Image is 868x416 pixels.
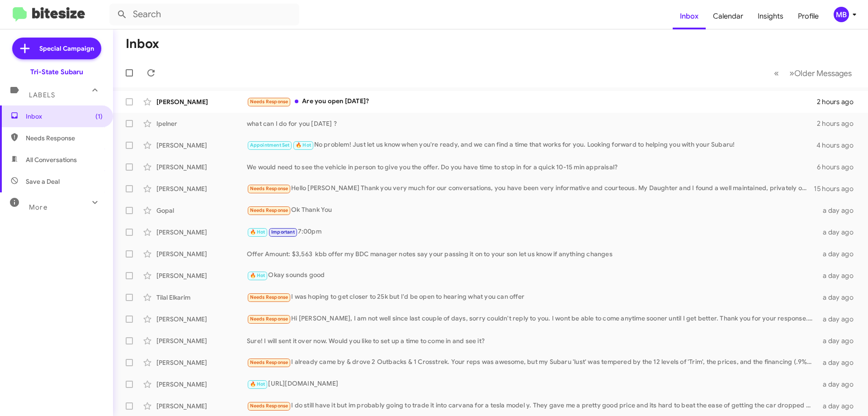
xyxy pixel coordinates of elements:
[271,229,295,235] span: Important
[814,184,861,193] div: 15 hours ago
[156,293,247,302] div: Tilal Elkarim
[296,142,311,148] span: 🔥 Hot
[817,271,861,280] div: a day ago
[789,67,794,79] span: »
[774,67,779,79] span: «
[817,97,861,106] div: 2 hours ago
[817,358,861,367] div: a day ago
[250,273,265,278] span: 🔥 Hot
[817,293,861,302] div: a day ago
[126,37,159,51] h1: Inbox
[26,177,60,186] span: Save a Deal
[247,96,817,107] div: Are you open [DATE]?
[247,270,817,281] div: Okay sounds good
[750,3,791,29] a: Insights
[834,7,849,22] div: MB
[156,206,247,215] div: Gopal
[250,142,290,148] span: Appointment Set
[156,119,247,128] div: Ipelner
[247,401,817,411] div: I do still have it but im probably going to trade it into carvana for a tesla model y. They gave ...
[109,4,299,25] input: Search
[247,227,817,237] div: 7:00pm
[156,184,247,193] div: [PERSON_NAME]
[250,294,288,300] span: Needs Response
[769,64,784,82] button: Previous
[156,271,247,280] div: [PERSON_NAME]
[156,380,247,389] div: [PERSON_NAME]
[817,402,861,411] div: a day ago
[39,44,94,53] span: Special Campaign
[817,119,861,128] div: 2 hours ago
[26,134,103,143] span: Needs Response
[29,203,47,211] span: More
[817,249,861,258] div: a day ago
[673,3,706,29] a: Inbox
[791,3,826,29] a: Profile
[156,402,247,411] div: [PERSON_NAME]
[156,336,247,345] div: [PERSON_NAME]
[817,315,861,324] div: a day ago
[247,336,817,345] div: Sure! I will sent it over now. Would you like to set up a time to come in and see it?
[247,249,817,258] div: Offer Amount: $3,563 kbb offer my BDC manager notes say your passing it on to your son let us kno...
[817,228,861,237] div: a day ago
[12,38,101,59] a: Special Campaign
[250,99,288,105] span: Needs Response
[95,112,103,121] span: (1)
[250,207,288,213] span: Needs Response
[156,163,247,172] div: [PERSON_NAME]
[250,359,288,365] span: Needs Response
[817,163,861,172] div: 6 hours ago
[29,91,55,99] span: Labels
[250,316,288,322] span: Needs Response
[247,314,817,324] div: Hi [PERSON_NAME], I am not well since last couple of days, sorry couldn't reply to you. I wont be...
[706,3,750,29] a: Calendar
[247,357,817,368] div: I already came by & drove 2 Outbacks & 1 Crosstrek. Your reps was awesome, but my Subaru 'lust' w...
[156,141,247,150] div: [PERSON_NAME]
[30,67,83,77] div: Tri-State Subaru
[156,358,247,367] div: [PERSON_NAME]
[250,403,288,409] span: Needs Response
[247,292,817,302] div: I was hoping to get closer to 25k but I'd be open to hearing what you can offer
[156,315,247,324] div: [PERSON_NAME]
[247,205,817,215] div: Ok Thank You
[817,380,861,389] div: a day ago
[816,141,861,150] div: 4 hours ago
[826,7,858,22] button: MB
[784,64,857,82] button: Next
[794,68,852,78] span: Older Messages
[247,379,817,389] div: [URL][DOMAIN_NAME]
[817,336,861,345] div: a day ago
[250,229,265,235] span: 🔥 Hot
[247,163,817,172] div: We would need to see the vehicle in person to give you the offer. Do you have time to stop in for...
[156,228,247,237] div: [PERSON_NAME]
[247,119,817,128] div: what can I do for you [DATE] ?
[247,183,814,194] div: Hello [PERSON_NAME] Thank you very much for our conversations, you have been very informative and...
[250,381,265,387] span: 🔥 Hot
[26,112,103,121] span: Inbox
[156,97,247,106] div: [PERSON_NAME]
[817,206,861,215] div: a day ago
[250,186,288,191] span: Needs Response
[769,64,857,82] nav: Page navigation example
[247,140,816,150] div: No problem! Just let us know when you're ready, and we can find a time that works for you. Lookin...
[156,249,247,258] div: [PERSON_NAME]
[26,155,77,164] span: All Conversations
